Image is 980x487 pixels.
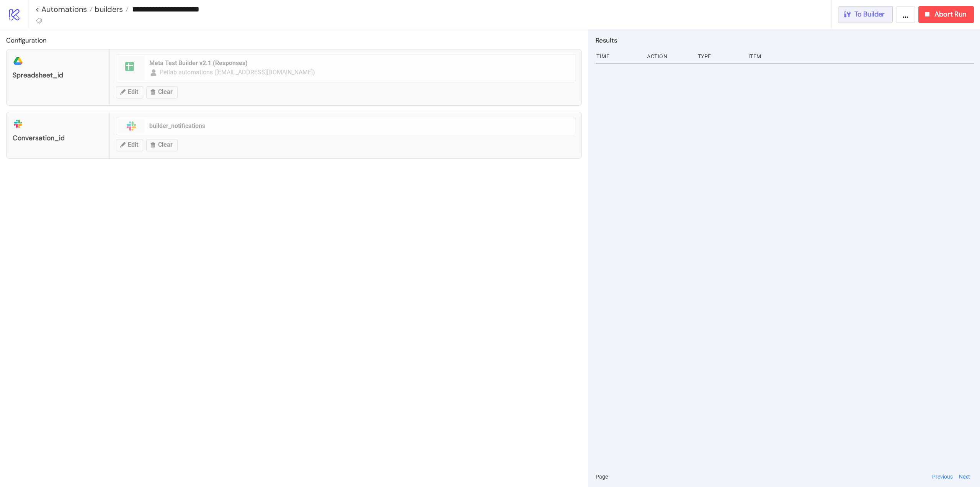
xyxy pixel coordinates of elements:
h2: Configuration [6,35,582,45]
button: Abort Run [918,6,974,23]
div: Type [697,49,742,64]
span: Page [596,472,608,481]
span: To Builder [854,10,885,19]
div: Item [748,49,974,64]
div: Action [646,49,691,64]
button: To Builder [838,6,893,23]
a: builders [93,5,129,13]
button: Previous [930,472,955,481]
button: ... [896,6,915,23]
span: builders [93,4,123,14]
div: Time [596,49,641,64]
a: < Automations [35,5,93,13]
h2: Results [596,35,974,45]
span: Abort Run [934,10,966,19]
button: Next [957,472,972,481]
